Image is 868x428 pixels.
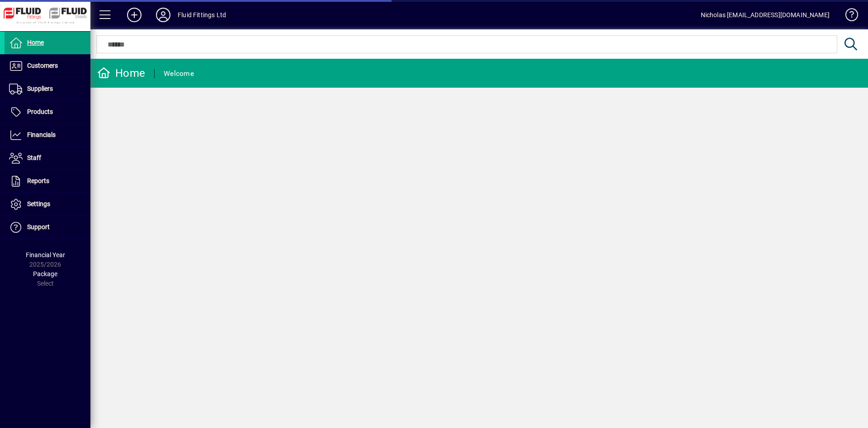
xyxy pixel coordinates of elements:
a: Support [5,216,90,239]
button: Profile [149,7,178,23]
a: Suppliers [5,78,90,100]
a: Reports [5,170,90,193]
button: Add [120,7,149,23]
a: Customers [5,55,90,77]
span: Package [33,270,57,277]
a: Financials [5,124,90,146]
a: Staff [5,147,90,169]
span: Products [27,108,53,115]
span: Financials [27,131,56,138]
div: Welcome [164,66,194,81]
span: Suppliers [27,85,53,92]
span: Home [27,39,44,46]
div: Fluid Fittings Ltd [178,8,226,22]
div: Nicholas [EMAIL_ADDRESS][DOMAIN_NAME] [701,8,830,22]
span: Financial Year [26,251,65,259]
span: Customers [27,62,58,69]
span: Staff [27,154,41,161]
a: Settings [5,193,90,216]
span: Support [27,223,50,230]
a: Products [5,101,90,123]
div: Home [97,66,145,80]
span: Settings [27,200,50,207]
span: Reports [27,177,49,184]
a: Knowledge Base [839,2,857,31]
